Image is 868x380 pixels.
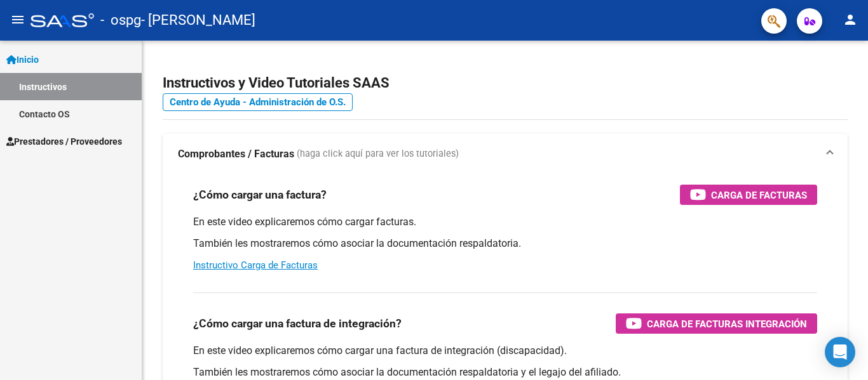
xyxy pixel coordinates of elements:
[680,185,817,205] button: Carga de Facturas
[178,147,294,161] strong: Comprobantes / Facturas
[616,313,817,334] button: Carga de Facturas Integración
[6,53,39,67] span: Inicio
[163,134,848,174] mat-expansion-panel-header: Comprobantes / Facturas (haga click aquí para ver los tutoriales)
[647,316,807,332] span: Carga de Facturas Integración
[193,215,817,229] p: En este video explicaremos cómo cargar facturas.
[193,237,817,251] p: También les mostraremos cómo asociar la documentación respaldatoria.
[163,93,353,111] a: Centro de Ayuda - Administración de O.S.
[193,344,817,358] p: En este video explicaremos cómo cargar una factura de integración (discapacidad).
[193,186,327,204] h3: ¿Cómo cargar una factura?
[141,6,255,34] span: - [PERSON_NAME]
[825,337,855,367] div: Open Intercom Messenger
[6,134,122,148] span: Prestadores / Proveedores
[100,6,141,34] span: - ospg
[297,147,459,161] span: (haga click aquí para ver los tutoriales)
[10,12,25,27] mat-icon: menu
[193,365,817,379] p: También les mostraremos cómo asociar la documentación respaldatoria y el legajo del afiliado.
[193,259,318,271] a: Instructivo Carga de Facturas
[843,12,858,27] mat-icon: person
[193,315,402,332] h3: ¿Cómo cargar una factura de integración?
[163,71,848,95] h2: Instructivos y Video Tutoriales SAAS
[711,187,807,203] span: Carga de Facturas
